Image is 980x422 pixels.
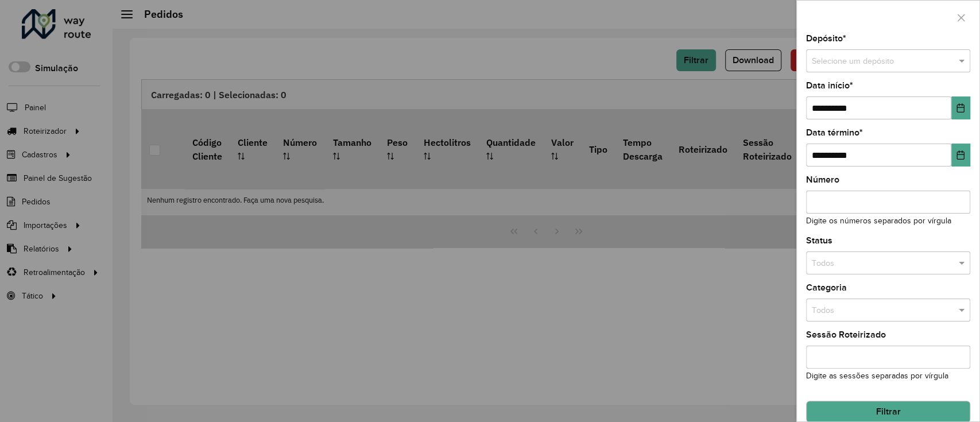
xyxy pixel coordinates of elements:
small: Digite os números separados por vírgula [806,216,951,225]
label: Data início [806,79,853,92]
label: Categoria [806,281,847,295]
label: Número [806,173,839,187]
label: Sessão Roteirizado [806,328,886,342]
label: Status [806,234,832,247]
small: Digite as sessões separadas por vírgula [806,371,948,380]
label: Data término [806,126,863,140]
button: Choose Date [951,144,970,167]
button: Choose Date [951,96,970,119]
label: Depósito [806,32,846,45]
